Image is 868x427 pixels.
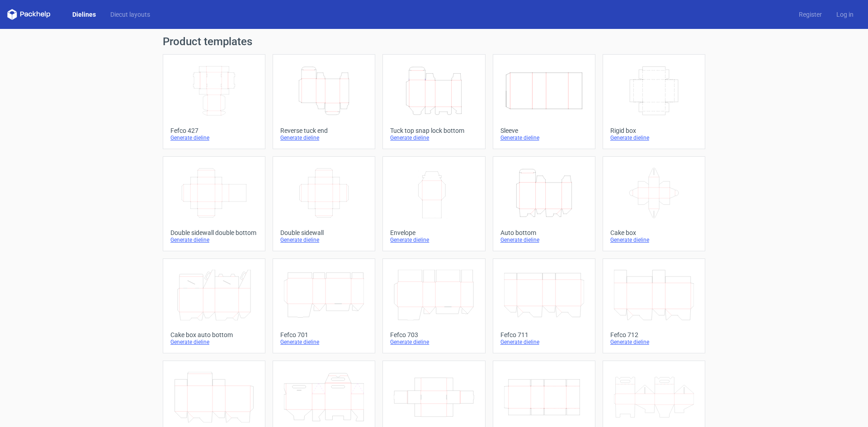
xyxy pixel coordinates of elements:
[792,10,829,19] a: Register
[500,331,588,338] div: Fefco 711
[382,258,485,353] a: Fefco 703Generate dieline
[280,134,368,141] div: Generate dieline
[610,134,698,141] div: Generate dieline
[610,229,698,236] div: Cake box
[500,134,588,141] div: Generate dieline
[170,229,258,236] div: Double sidewall double bottom
[610,331,698,338] div: Fefco 712
[273,258,375,353] a: Fefco 701Generate dieline
[170,338,258,346] div: Generate dieline
[103,10,157,19] a: Diecut layouts
[170,134,258,141] div: Generate dieline
[390,236,477,244] div: Generate dieline
[280,338,368,346] div: Generate dieline
[493,258,595,353] a: Fefco 711Generate dieline
[390,127,477,134] div: Tuck top snap lock bottom
[500,338,588,346] div: Generate dieline
[273,54,375,149] a: Reverse tuck endGenerate dieline
[280,127,368,134] div: Reverse tuck end
[170,236,258,244] div: Generate dieline
[170,127,258,134] div: Fefco 427
[493,156,595,251] a: Auto bottomGenerate dieline
[170,331,258,338] div: Cake box auto bottom
[390,229,477,236] div: Envelope
[382,54,485,149] a: Tuck top snap lock bottomGenerate dieline
[610,127,698,134] div: Rigid box
[280,236,368,244] div: Generate dieline
[829,10,861,19] a: Log in
[603,156,705,251] a: Cake boxGenerate dieline
[390,134,477,141] div: Generate dieline
[390,338,477,346] div: Generate dieline
[163,36,705,47] h1: Product templates
[500,127,588,134] div: Sleeve
[65,10,103,19] a: Dielines
[603,54,705,149] a: Rigid boxGenerate dieline
[382,156,485,251] a: EnvelopeGenerate dieline
[273,156,375,251] a: Double sidewallGenerate dieline
[500,236,588,244] div: Generate dieline
[163,54,265,149] a: Fefco 427Generate dieline
[493,54,595,149] a: SleeveGenerate dieline
[603,258,705,353] a: Fefco 712Generate dieline
[163,258,265,353] a: Cake box auto bottomGenerate dieline
[280,229,368,236] div: Double sidewall
[610,236,698,244] div: Generate dieline
[163,156,265,251] a: Double sidewall double bottomGenerate dieline
[500,229,588,236] div: Auto bottom
[610,338,698,346] div: Generate dieline
[390,331,477,338] div: Fefco 703
[280,331,368,338] div: Fefco 701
